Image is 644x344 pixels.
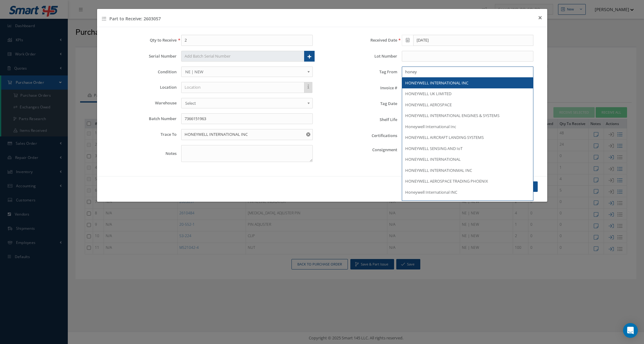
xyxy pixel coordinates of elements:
[405,178,488,184] span: HONEYWELL AEROSPACE TRADING PHOENIX
[306,132,310,136] svg: Reset
[106,132,177,137] label: Trace To
[327,38,397,42] label: Received Date
[327,148,397,152] label: Consignment
[327,101,397,106] label: Tag Date
[102,15,161,22] h4: Part to Receive: 2603057
[405,168,472,173] span: HONEYWELL INTERNATIONMAL INC
[327,70,397,74] label: Tag From
[405,146,463,151] span: HONEYWELL SENSING AND IoT
[623,323,638,338] div: Open Intercom Messenger
[106,85,177,90] label: Location
[106,101,177,105] label: Warehouse
[402,67,533,78] input: Tag From
[106,151,177,156] label: Notes
[185,68,305,75] span: NE | NEW
[181,129,313,140] input: Trace To
[327,117,397,122] label: Shelf Life
[327,54,397,59] label: Lot Number
[538,12,542,22] span: ×
[405,124,456,129] span: Honeywell International Inc
[181,51,304,62] input: Add Batch Serial Number
[181,82,304,93] input: Location
[405,91,451,96] span: HONEYWELL UK LIMITED
[106,38,177,42] label: Qty to Receive
[405,200,429,206] span: HONEYWELL
[405,135,484,140] span: HONEYWELL AIRCRAFT LANDING SYSTEMS
[106,54,177,59] label: Serial Number
[106,70,177,74] label: Condition
[327,86,397,90] label: Invoice #
[327,133,397,138] label: Certifications
[405,189,457,195] span: Honeywell International INC
[405,156,461,162] span: HONEYWELL INTERNATIONAL
[185,99,305,107] span: Select
[106,116,177,121] label: Batch Number
[405,102,452,107] span: HONEYWELL AEROSPACE
[405,113,499,118] span: HONEYWELL INTERNATIONAL ENGINES & SYSTEMS
[305,129,313,140] button: Reset
[405,80,468,86] span: HONEYWELL INTERNATIONAL INC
